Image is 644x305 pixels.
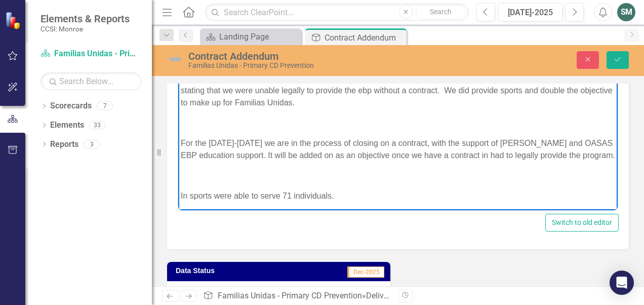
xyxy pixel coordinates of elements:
[97,102,113,110] div: 7
[41,13,130,25] span: Elements & Reports
[610,271,634,295] div: Open Intercom Messenger
[366,291,410,300] a: Deliverables
[502,7,559,19] div: [DATE]-2025
[203,30,299,43] a: Landing Page
[84,140,100,148] div: 3
[203,290,390,302] div: » »
[218,291,362,300] a: Familias Unidas - Primary CD Prevention
[205,4,469,21] input: Search ClearPoint...
[178,33,618,210] iframe: Rich Text Area
[219,30,299,43] div: Landing Page
[176,267,282,275] h3: Data Status
[50,100,92,112] a: Scorecards
[325,31,404,44] div: Contract Addendum
[347,266,384,278] span: Dec-2025
[416,5,466,19] button: Search
[617,3,635,21] button: SM
[188,51,419,62] div: Contract Addendum
[41,72,142,90] input: Search Below...
[167,51,183,67] img: Not Defined
[50,120,84,131] a: Elements
[430,8,452,16] span: Search
[5,12,23,29] img: ClearPoint Strategy
[545,214,619,232] button: Switch to old editor
[188,62,419,69] div: Familias Unidas - Primary CD Prevention
[89,121,105,130] div: 33
[498,3,562,21] button: [DATE]-2025
[41,48,142,60] a: Familias Unidas - Primary CD Prevention
[50,139,78,150] a: Reports
[41,25,130,33] small: CCSI: Monroe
